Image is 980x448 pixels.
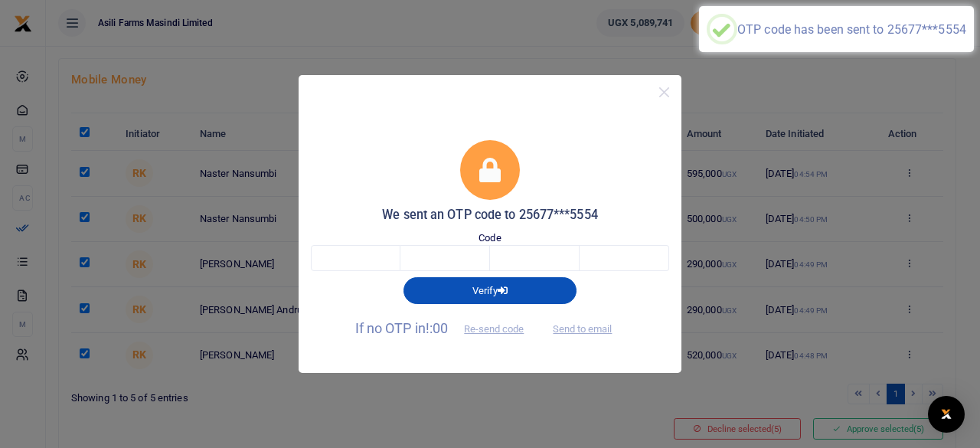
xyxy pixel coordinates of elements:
[653,81,675,103] button: Close
[355,320,537,336] span: If no OTP in
[403,277,577,303] button: Verify
[928,396,965,433] div: Open Intercom Messenger
[426,320,448,336] span: !:00
[479,231,501,246] label: Code
[311,208,669,223] h5: We sent an OTP code to 25677***5554
[737,22,966,37] div: OTP code has been sent to 25677***5554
